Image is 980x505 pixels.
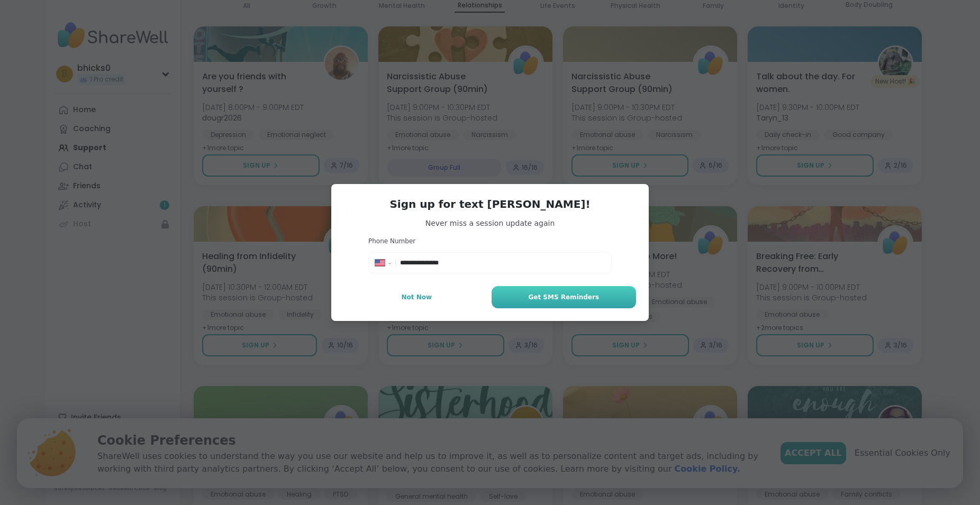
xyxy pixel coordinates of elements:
[375,260,385,266] img: United States
[344,197,636,212] h3: Sign up for text [PERSON_NAME]!
[401,292,432,302] span: Not Now
[528,292,599,302] span: Get SMS Reminders
[344,218,636,228] span: Never miss a session update again
[368,237,612,246] h3: Phone Number
[344,286,489,308] button: Not Now
[492,286,636,308] button: Get SMS Reminders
